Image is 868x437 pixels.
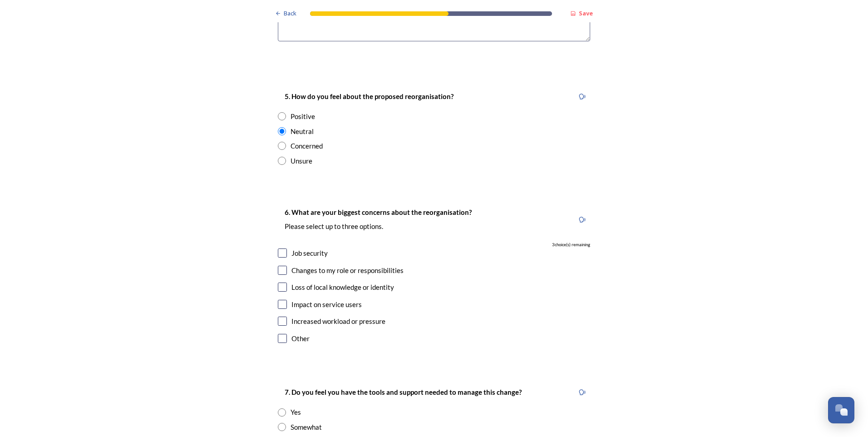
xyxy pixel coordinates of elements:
[285,222,472,231] p: Please select up to three options.
[552,242,590,248] span: 3 choice(s) remaining
[291,282,394,293] div: Loss of local knowledge or identity
[291,422,322,432] div: Somewhat
[291,248,328,258] div: Job security
[291,156,312,166] div: Unsure
[291,265,404,276] div: Changes to my role or responsibilities
[291,111,315,122] div: Positive
[285,388,522,396] strong: 7. Do you feel you have the tools and support needed to manage this change?
[291,299,362,310] div: Impact on service users
[284,9,296,18] span: Back
[291,141,323,151] div: Concerned
[579,9,593,17] strong: Save
[291,333,310,344] div: Other
[291,316,385,327] div: Increased workload or pressure
[291,407,301,417] div: Yes
[285,92,454,100] strong: 5. How do you feel about the proposed reorganisation?
[291,126,314,137] div: Neutral
[285,208,472,216] strong: 6. What are your biggest concerns about the reorganisation?
[828,397,854,423] button: Open Chat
